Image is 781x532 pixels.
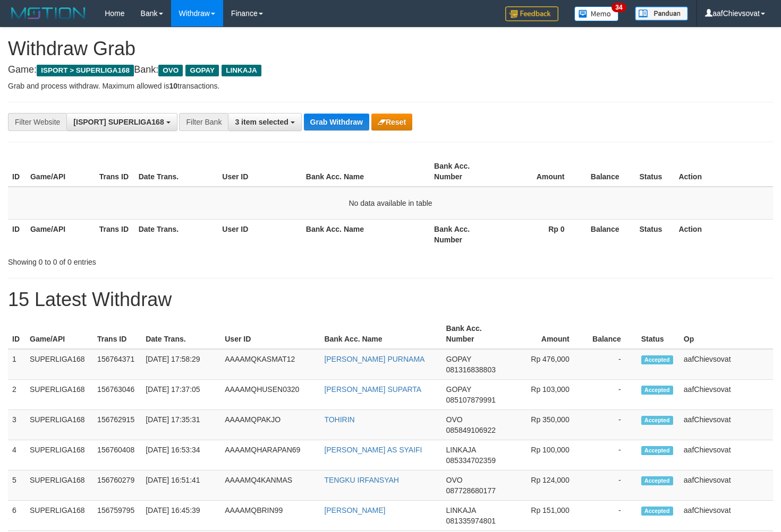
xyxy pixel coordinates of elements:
[141,501,220,531] td: [DATE] 16:45:39
[446,476,463,484] span: OVO
[585,410,637,440] td: -
[134,219,218,249] th: Date Trans.
[635,6,688,21] img: panduan.png
[141,440,220,470] td: [DATE] 16:53:34
[95,219,134,249] th: Trans ID
[585,380,637,410] td: -
[220,410,320,440] td: AAAAMQPAKJO
[26,410,93,440] td: SUPERLIGA168
[93,501,141,531] td: 156759795
[8,289,773,310] h1: 15 Latest Withdraw
[158,65,183,76] span: OVO
[499,219,581,249] th: Rp 0
[508,349,585,380] td: Rp 476,000
[8,380,26,410] td: 2
[179,113,228,131] div: Filter Bank
[585,501,637,531] td: -
[574,6,619,21] img: Button%20Memo.svg
[508,319,585,349] th: Amount
[220,470,320,501] td: AAAAMQ4KANMAS
[93,380,141,410] td: 156763046
[220,349,320,380] td: AAAAMQKASMAT12
[93,470,141,501] td: 156760279
[585,349,637,380] td: -
[220,501,320,531] td: AAAAMQBRIN99
[8,319,26,349] th: ID
[324,506,385,514] a: [PERSON_NAME]
[581,156,635,187] th: Balance
[680,501,773,531] td: aafChievsovat
[499,156,581,187] th: Amount
[430,219,499,249] th: Bank Acc. Number
[93,319,141,349] th: Trans ID
[26,380,93,410] td: SUPERLIGA168
[8,65,773,75] h4: Game: Bank:
[26,219,95,249] th: Game/API
[446,385,471,394] span: GOPAY
[185,65,219,76] span: GOPAY
[141,349,220,380] td: [DATE] 17:58:29
[8,470,26,501] td: 5
[222,65,261,76] span: LINKAJA
[680,410,773,440] td: aafChievsovat
[446,486,496,495] span: Copy 087728680177 to clipboard
[637,319,680,349] th: Status
[442,319,508,349] th: Bank Acc. Number
[641,507,673,516] span: Accepted
[508,380,585,410] td: Rp 103,000
[26,470,93,501] td: SUPERLIGA168
[446,355,471,363] span: GOPAY
[8,187,773,220] td: No data available in table
[93,440,141,470] td: 156760408
[141,319,220,349] th: Date Trans.
[324,476,399,484] a: TENGKU IRFANSYAH
[446,506,476,514] span: LINKAJA
[8,501,26,531] td: 6
[674,219,773,249] th: Action
[228,113,301,131] button: 3 item selected
[8,349,26,380] td: 1
[430,156,499,187] th: Bank Acc. Number
[26,501,93,531] td: SUPERLIGA168
[93,349,141,380] td: 156764371
[8,440,26,470] td: 4
[641,355,673,364] span: Accepted
[324,415,354,424] a: TOHIRIN
[26,156,95,187] th: Game/API
[585,440,637,470] td: -
[371,114,412,130] button: Reset
[220,319,320,349] th: User ID
[324,446,422,454] a: [PERSON_NAME] AS SYAIFI
[680,470,773,501] td: aafChievsovat
[8,5,89,21] img: MOTION_logo.png
[8,113,66,131] div: Filter Website
[446,396,496,404] span: Copy 085107879991 to clipboard
[508,501,585,531] td: Rp 151,000
[141,380,220,410] td: [DATE] 17:37:05
[37,65,134,76] span: ISPORT > SUPERLIGA168
[220,440,320,470] td: AAAAMQHARAPAN69
[304,114,369,130] button: Grab Withdraw
[446,426,496,434] span: Copy 085849106922 to clipboard
[95,156,134,187] th: Trans ID
[585,470,637,501] td: -
[508,470,585,501] td: Rp 124,000
[641,416,673,425] span: Accepted
[26,440,93,470] td: SUPERLIGA168
[508,440,585,470] td: Rp 100,000
[302,156,430,187] th: Bank Acc. Name
[8,156,26,187] th: ID
[612,3,626,12] span: 34
[446,456,496,465] span: Copy 085334702359 to clipboard
[218,219,302,249] th: User ID
[680,349,773,380] td: aafChievsovat
[320,319,442,349] th: Bank Acc. Name
[220,380,320,410] td: AAAAMQHUSEN0320
[8,38,773,59] h1: Withdraw Grab
[581,219,635,249] th: Balance
[446,415,463,424] span: OVO
[134,156,218,187] th: Date Trans.
[235,118,288,126] span: 3 item selected
[508,410,585,440] td: Rp 350,000
[505,6,558,21] img: Feedback.jpg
